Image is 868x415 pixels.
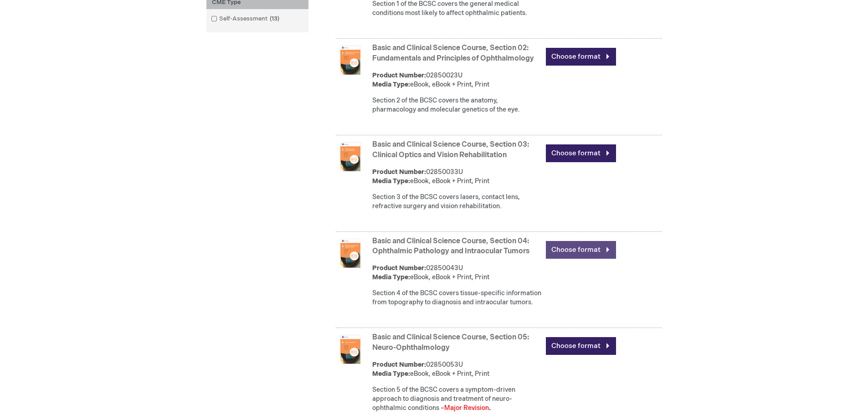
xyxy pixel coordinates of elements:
[209,15,283,23] a: Self-Assessment13
[372,96,541,114] div: Section 2 of the BCSC covers the anatomy, pharmacology and molecular genetics of the eye.
[372,370,410,378] strong: Media Type:
[372,360,541,379] div: 02850053U eBook, eBook + Print, Print
[372,264,426,272] strong: Product Number:
[372,44,534,63] a: Basic and Clinical Science Course, Section 02: Fundamentals and Principles of Ophthalmology
[372,140,529,159] a: Basic and Clinical Science Course, Section 03: Clinical Optics and Vision Rehabilitation
[372,385,541,413] div: Section 5 of the BCSC covers a symptom-driven approach to diagnosis and treatment of neuro-ophtha...
[546,144,616,162] a: Choose format
[372,237,529,256] a: Basic and Clinical Science Course, Section 04: Ophthalmic Pathology and Intraocular Tumors
[372,177,410,185] strong: Media Type:
[372,81,410,88] strong: Media Type:
[372,333,529,352] a: Basic and Clinical Science Course, Section 05: Neuro-Ophthalmology
[372,289,541,307] div: Section 4 of the BCSC covers tissue-specific information from topography to diagnosis and intraoc...
[267,15,282,22] span: 13
[372,361,426,369] strong: Product Number:
[372,264,541,282] div: 02850043U eBook, eBook + Print, Print
[336,142,365,171] img: Basic and Clinical Science Course, Section 03: Clinical Optics and Vision Rehabilitation
[372,168,541,186] div: 02850033U eBook, eBook + Print, Print
[372,273,410,281] strong: Media Type:
[546,337,616,355] a: Choose format
[546,241,616,259] a: Choose format
[372,168,426,176] strong: Product Number:
[546,48,616,66] a: Choose format
[372,72,426,79] strong: Product Number:
[444,404,489,412] font: Major Revision
[372,193,541,211] div: Section 3 of the BCSC covers lasers, contact lens, refractive surgery and vision rehabilitation.
[372,71,541,89] div: 02850023U eBook, eBook + Print, Print
[336,239,365,268] img: Basic and Clinical Science Course, Section 04: Ophthalmic Pathology and Intraocular Tumors
[489,404,491,412] strong: .
[336,335,365,364] img: Basic and Clinical Science Course, Section 05: Neuro-Ophthalmology
[336,46,365,75] img: Basic and Clinical Science Course, Section 02: Fundamentals and Principles of Ophthalmology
